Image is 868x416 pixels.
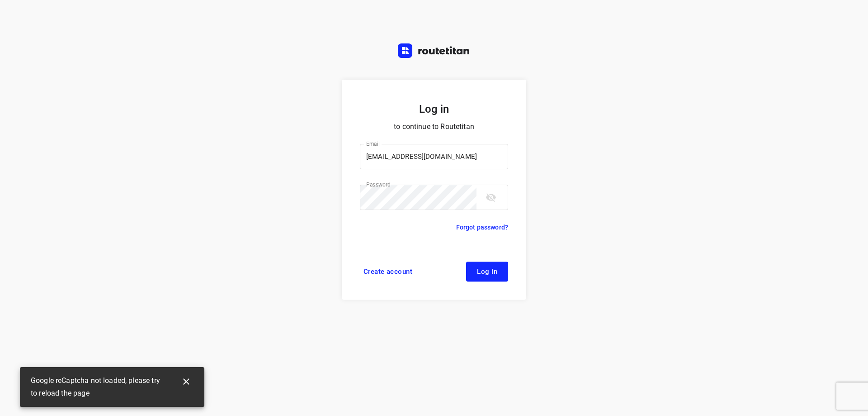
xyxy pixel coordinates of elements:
img: Routetitan [398,43,470,58]
a: Forgot password? [456,222,508,233]
span: Google reCaptcha not loaded, please try to reload the page [31,374,168,400]
h5: Log in [360,101,508,117]
span: Log in [477,268,497,275]
a: Routetitan [398,43,470,60]
p: to continue to Routetitan [360,120,508,133]
button: toggle password visibility [480,186,502,208]
button: Log in [466,262,508,282]
span: Create account [363,268,412,275]
a: Create account [360,262,416,282]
